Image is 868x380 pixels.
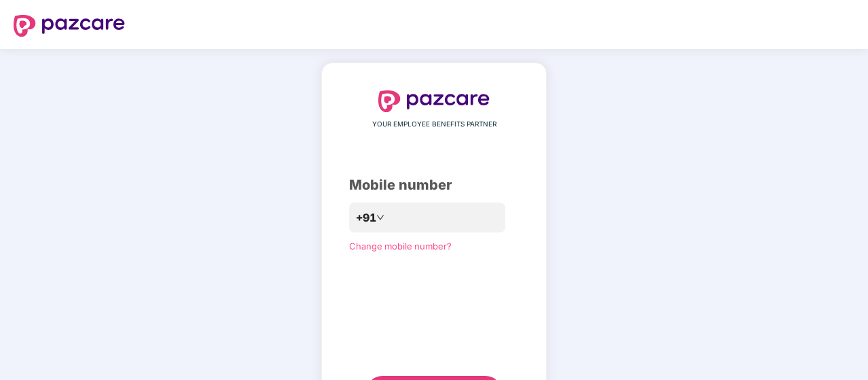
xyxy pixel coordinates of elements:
[349,241,452,252] a: Change mobile number?
[372,119,496,130] span: YOUR EMPLOYEE BENEFITS PARTNER
[376,213,384,222] span: down
[356,209,376,226] span: +91
[14,15,125,37] img: logo
[378,90,490,112] img: logo
[349,175,519,196] div: Mobile number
